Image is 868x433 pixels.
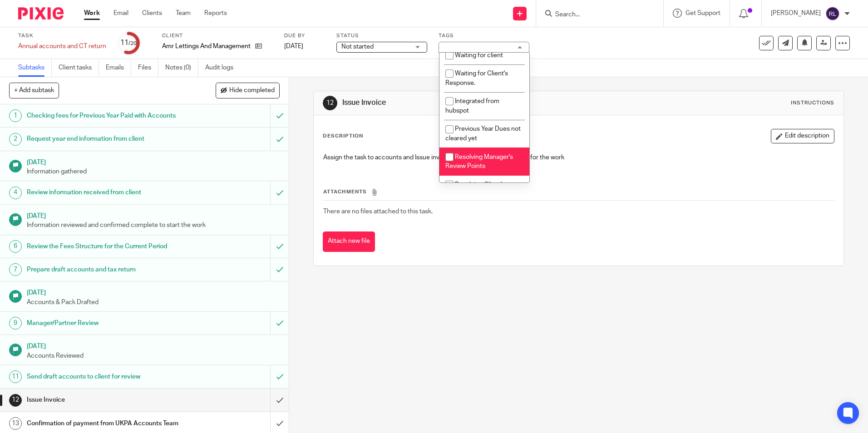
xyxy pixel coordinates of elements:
button: Attach new file [323,231,375,252]
a: Clients [142,9,162,18]
h1: Prepare draft accounts and tax return [27,263,183,276]
label: Due by [284,32,325,39]
a: Team [176,9,191,18]
p: Accounts Reviewed [27,351,280,360]
p: Information gathered [27,167,280,176]
p: Assign the task to accounts and Issue invoice from Xero to the customer for the work [323,153,833,162]
button: Hide completed [216,83,280,98]
span: Attachments [323,189,367,194]
h1: [DATE] [27,286,280,297]
div: 12 [9,394,22,407]
a: Subtasks [18,59,52,77]
div: 9 [9,317,22,330]
div: Instructions [791,99,834,107]
h1: Issue Invoice [27,393,183,407]
a: Notes (0) [165,59,198,77]
span: There are no files attached to this task. [323,208,433,215]
span: Waiting for Client's Response. [445,70,508,86]
h1: [DATE] [27,156,280,167]
a: Emails [106,59,131,77]
span: [DATE] [284,43,303,49]
input: Search [554,11,636,19]
span: Resolving Manager's Review Points [445,154,513,170]
label: Tags [439,32,529,39]
h1: [DATE] [27,340,280,351]
div: 11 [120,38,137,48]
p: [PERSON_NAME] [771,9,821,18]
p: Accounts & Pack Drafted [27,298,280,307]
a: Work [84,9,100,18]
div: Annual accounts and CT return [18,42,106,51]
h1: Confirmation of payment from UKPA Accounts Team [27,417,183,430]
div: 7 [9,263,22,276]
a: Audit logs [205,59,240,77]
div: 12 [323,96,337,110]
label: Status [336,32,427,39]
div: 6 [9,240,22,253]
div: 11 [9,370,22,383]
h1: Review the Fees Structure for the Current Period [27,240,183,253]
a: Email [113,9,128,18]
span: Waiting for client [455,52,503,59]
a: Files [138,59,158,77]
a: Reports [204,9,227,18]
p: Information reviewed and confirmed complete to start the work [27,221,280,230]
span: Integrated from hubspot [445,98,499,114]
span: Hide completed [229,87,275,94]
div: 4 [9,187,22,199]
small: /20 [128,41,137,46]
h1: Send draft accounts to client for review [27,370,183,384]
div: 1 [9,109,22,122]
h1: Review information received from client [27,186,183,199]
span: Not started [341,44,374,50]
img: Pixie [18,7,64,20]
img: svg%3E [825,6,840,21]
label: Task [18,32,106,39]
label: Client [162,32,273,39]
h1: Checking fees for Previous Year Paid with Accounts [27,109,183,123]
h1: Issue Invoice [342,98,598,108]
h1: [DATE] [27,209,280,221]
span: Resolving Client's Queries [445,182,505,197]
span: Get Support [686,10,720,16]
div: 13 [9,417,22,430]
button: Edit description [771,129,834,143]
span: Previous Year Dues not cleared yet [445,126,521,142]
h1: Request year end information from client [27,132,183,146]
div: 2 [9,133,22,146]
button: + Add subtask [9,83,59,98]
h1: Manager/Partner Review [27,316,183,330]
p: Amr Lettings And Management Ltd [162,42,251,51]
a: Client tasks [59,59,99,77]
p: Description [323,133,363,140]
